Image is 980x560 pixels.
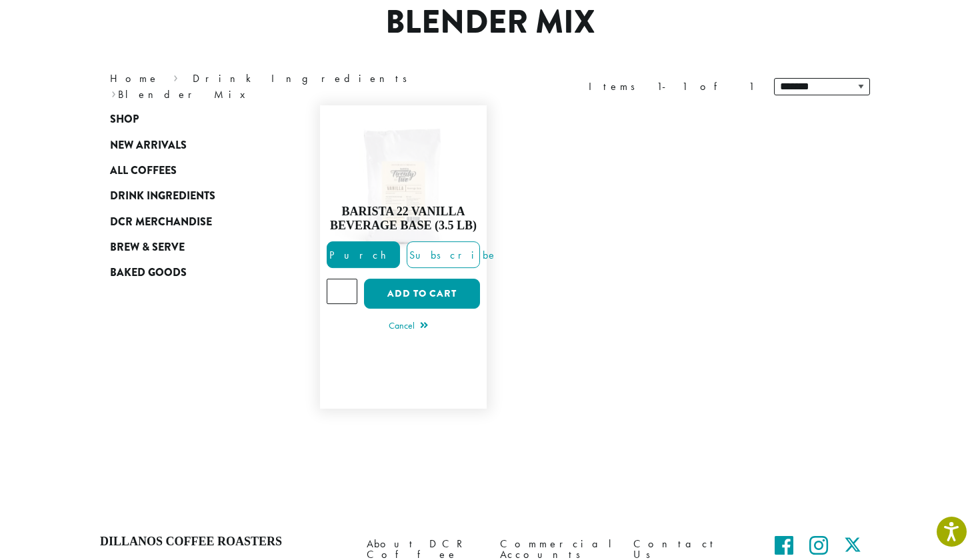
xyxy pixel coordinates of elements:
a: Home [110,71,159,85]
h4: Barista 22 Vanilla Beverage Base (3.5 lb) [327,205,480,233]
span: New Arrivals [110,137,187,154]
h1: Blender Mix [100,3,880,42]
span: › [111,82,116,103]
a: Drink Ingredients [110,183,270,209]
a: Rated 5.00 out of 5 [327,112,480,402]
span: All Coffees [110,163,177,179]
a: New Arrivals [110,132,270,157]
a: Baked Goods [110,260,270,285]
span: Shop [110,111,139,128]
span: Brew & Serve [110,239,185,256]
div: Items 1-1 of 1 [589,79,754,95]
a: Brew & Serve [110,235,270,260]
span: Purchase [327,248,440,262]
span: › [173,66,178,87]
input: Product quantity [327,279,357,304]
a: All Coffees [110,158,270,183]
span: Subscribe [407,248,498,262]
button: Add to cart [364,279,480,309]
nav: Breadcrumb [110,71,470,103]
span: DCR Merchandise [110,214,212,231]
span: Baked Goods [110,265,187,281]
a: Cancel [389,317,428,336]
a: Drink Ingredients [193,71,416,85]
span: Drink Ingredients [110,188,215,205]
a: Shop [110,107,270,132]
a: DCR Merchandise [110,209,270,235]
h4: Dillanos Coffee Roasters [100,535,347,549]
